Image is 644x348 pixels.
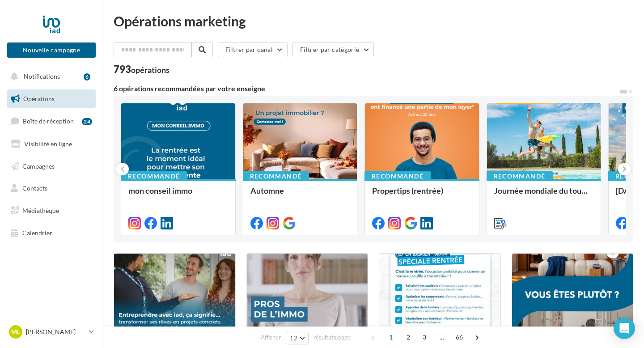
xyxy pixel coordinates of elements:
div: 6 [84,73,90,81]
span: Afficher [261,333,281,342]
a: Visibilité en ligne [5,135,97,153]
span: Boîte de réception [23,117,74,125]
span: ML [11,327,20,336]
button: Filtrer par catégorie [292,42,374,57]
span: Calendrier [22,229,52,237]
span: 3 [417,330,432,344]
span: Médiathèque [22,207,59,214]
a: Opérations [5,89,97,108]
a: Boîte de réception24 [5,111,97,131]
button: Nouvelle campagne [7,42,96,58]
div: Open Intercom Messenger [614,318,635,339]
div: Opérations marketing [114,14,633,28]
div: Recommandé [121,171,187,181]
span: résultats/page [314,333,351,342]
span: Contacts [22,184,47,192]
a: Campagnes [5,157,97,176]
div: Propertips (rentrée) [372,186,472,204]
span: Opérations [23,95,55,102]
button: Filtrer par canal [218,42,288,57]
span: Notifications [24,72,60,80]
div: 24 [82,118,92,125]
div: Recommandé [487,171,553,181]
a: Contacts [5,179,97,198]
span: ... [435,330,449,344]
a: ML [PERSON_NAME] [7,323,96,340]
div: 6 opérations recommandées par votre enseigne [114,85,619,92]
span: 2 [401,330,415,344]
div: mon conseil immo [128,186,228,204]
span: 66 [452,330,467,344]
div: Automne [250,186,350,204]
span: Campagnes [22,162,55,170]
div: 793 [114,64,169,74]
p: [PERSON_NAME] [26,327,85,336]
div: opérations [131,66,169,74]
span: 12 [290,335,297,342]
a: Médiathèque [5,201,97,220]
button: Notifications 6 [5,67,94,86]
div: Journée mondiale du tourisme [494,186,594,204]
div: Recommandé [243,171,309,181]
span: 1 [384,330,398,344]
a: Calendrier [5,224,97,242]
div: Recommandé [364,171,431,181]
span: Visibilité en ligne [24,140,72,148]
button: 12 [286,332,309,344]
